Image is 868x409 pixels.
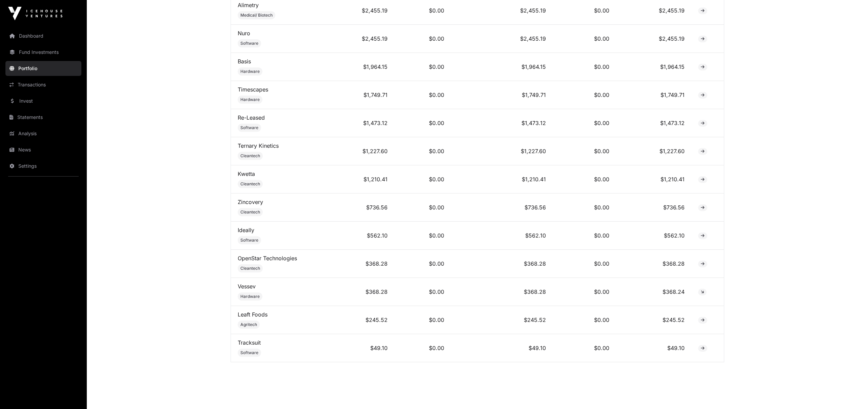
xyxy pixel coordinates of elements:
td: $2,455.19 [336,25,395,53]
span: Cleantech [240,266,260,271]
span: Cleantech [240,153,260,159]
td: $0.00 [553,25,616,53]
td: $0.00 [394,334,451,362]
a: OpenStar Technologies [238,255,297,262]
span: Hardware [240,294,260,299]
td: $0.00 [394,81,451,109]
a: Portfolio [5,61,81,76]
td: $0.00 [553,81,616,109]
span: Software [240,125,258,130]
td: $0.00 [394,137,451,165]
td: $1,749.71 [336,81,395,109]
td: $0.00 [394,306,451,334]
a: Zincovery [238,199,263,205]
td: $0.00 [553,165,616,193]
a: Invest [5,94,81,108]
td: $1,210.41 [336,165,395,193]
td: $736.56 [336,193,395,222]
a: Ternary Kinetics [238,142,279,149]
td: $0.00 [394,109,451,137]
td: $0.00 [394,165,451,193]
td: $0.00 [553,193,616,222]
span: Software [240,41,258,46]
a: Vessev [238,283,256,290]
a: Fund Investments [5,45,81,60]
td: $1,964.15 [616,53,691,81]
a: Nuro [238,30,250,37]
td: $562.10 [616,222,691,250]
td: $736.56 [451,193,552,222]
td: $1,227.60 [616,137,691,165]
a: Tracksuit [238,339,261,346]
td: $368.28 [451,278,552,306]
td: $368.28 [616,250,691,278]
a: Dashboard [5,28,81,43]
td: $0.00 [394,53,451,81]
a: Ideally [238,227,254,233]
td: $0.00 [394,193,451,222]
a: Re-Leased [238,114,265,121]
td: $1,749.71 [616,81,691,109]
td: $49.10 [451,334,552,362]
td: $562.10 [451,222,552,250]
td: $2,455.19 [451,25,552,53]
td: $368.28 [336,250,395,278]
td: $0.00 [394,278,451,306]
td: $736.56 [616,193,691,222]
a: Statements [5,110,81,125]
a: Timescapes [238,86,268,93]
td: $1,473.12 [336,109,395,137]
td: $0.00 [394,222,451,250]
td: $0.00 [553,250,616,278]
span: Hardware [240,69,260,74]
span: Cleantech [240,181,260,187]
td: $0.00 [553,278,616,306]
iframe: Chat Widget [834,376,868,409]
a: Alimetry [238,2,259,8]
span: Medical/ Biotech [240,13,273,18]
td: $245.52 [336,306,395,334]
td: $0.00 [394,25,451,53]
td: $1,210.41 [451,165,552,193]
td: $49.10 [616,334,691,362]
td: $368.24 [616,278,691,306]
a: Settings [5,159,81,173]
td: $0.00 [553,334,616,362]
td: $0.00 [394,250,451,278]
a: Leaft Foods [238,311,268,318]
td: $1,473.12 [451,109,552,137]
td: $245.52 [451,306,552,334]
td: $245.52 [616,306,691,334]
td: $49.10 [336,334,395,362]
td: $1,227.60 [451,137,552,165]
td: $1,227.60 [336,137,395,165]
a: News [5,142,81,157]
td: $1,210.41 [616,165,691,193]
td: $1,964.15 [451,53,552,81]
td: $562.10 [336,222,395,250]
td: $0.00 [553,306,616,334]
td: $0.00 [553,222,616,250]
span: Software [240,350,258,355]
td: $0.00 [553,137,616,165]
td: $368.28 [336,278,395,306]
td: $1,473.12 [616,109,691,137]
a: Kwetta [238,170,255,177]
td: $1,749.71 [451,81,552,109]
td: $0.00 [553,53,616,81]
a: Basis [238,58,251,65]
a: Transactions [5,77,81,92]
span: Software [240,238,258,243]
img: Icehouse Ventures Logo [8,7,62,20]
td: $0.00 [553,109,616,137]
td: $2,455.19 [616,25,691,53]
td: $1,964.15 [336,53,395,81]
a: Analysis [5,126,81,141]
span: Hardware [240,97,260,102]
span: Cleantech [240,209,260,215]
span: Agritech [240,322,257,327]
td: $368.28 [451,250,552,278]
